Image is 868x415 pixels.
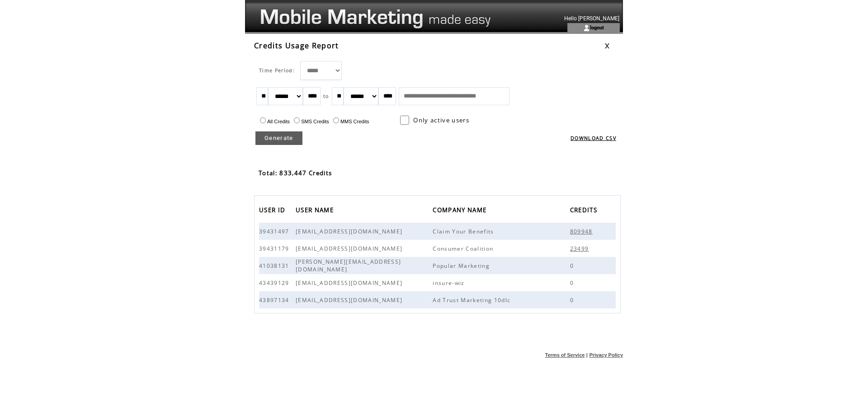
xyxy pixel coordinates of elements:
[331,119,369,124] label: MMS Credits
[564,15,619,22] span: Hello [PERSON_NAME]
[570,245,591,252] span: 23499
[296,245,405,252] span: [EMAIL_ADDRESS][DOMAIN_NAME]
[583,24,590,32] img: account_icon.gif
[571,135,616,141] a: DOWNLOAD CSV
[296,204,336,219] span: USER NAME
[570,204,599,219] span: CREDITS
[433,204,489,219] span: COMPANY NAME
[570,244,594,252] a: 23499
[255,131,302,145] a: Generate
[296,258,401,273] span: [PERSON_NAME][EMAIL_ADDRESS][DOMAIN_NAME]
[586,352,588,358] span: |
[433,204,491,219] a: COMPANY NAME
[254,41,339,51] span: Credits Usage Report
[323,93,329,99] span: to
[259,228,292,235] span: 39431497
[259,204,288,219] span: USER ID
[296,204,338,219] a: USER NAME
[259,169,332,177] span: Total: 833,447 Credits
[433,228,496,235] span: Claim Your Benefits
[260,117,266,123] input: All Credits
[292,119,329,124] label: SMS Credits
[259,262,292,270] span: 41038131
[413,116,469,124] span: Only active users
[433,245,495,252] span: Consumer Coalition
[258,119,290,124] label: All Credits
[570,204,602,219] a: CREDITS
[296,228,405,235] span: [EMAIL_ADDRESS][DOMAIN_NAME]
[333,117,339,123] input: MMS Credits
[259,204,290,219] a: USER ID
[433,279,467,287] span: insure-wiz
[259,245,292,252] span: 39431179
[570,296,576,304] span: 0
[570,262,576,270] span: 0
[570,228,595,235] span: 809948
[433,262,492,270] span: Popular Marketing
[590,24,604,30] a: logout
[294,117,300,123] input: SMS Credits
[259,279,292,287] span: 43439129
[259,67,295,74] span: Time Period:
[570,227,597,235] a: 809948
[259,296,292,304] span: 43897134
[296,296,405,304] span: [EMAIL_ADDRESS][DOMAIN_NAME]
[589,352,623,358] a: Privacy Policy
[296,279,405,287] span: [EMAIL_ADDRESS][DOMAIN_NAME]
[545,352,585,358] a: Terms of Service
[433,296,513,304] span: Ad Trust Marketing 10dlc
[570,279,576,287] span: 0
